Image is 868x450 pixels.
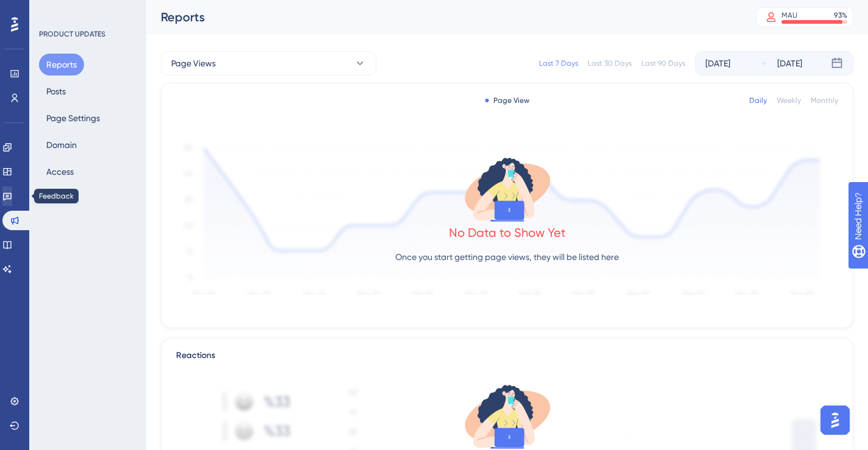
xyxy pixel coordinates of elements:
[834,10,847,20] div: 93 %
[705,56,730,71] div: [DATE]
[161,9,725,26] div: Reports
[171,56,216,71] span: Page Views
[641,58,685,68] div: Last 90 Days
[39,29,105,39] div: PRODUCT UPDATES
[39,107,107,129] button: Page Settings
[39,54,84,76] button: Reports
[161,51,376,76] button: Page Views
[817,402,853,438] iframe: UserGuiding AI Assistant Launcher
[29,3,76,18] span: Need Help?
[39,134,84,156] button: Domain
[449,224,566,241] div: No Data to Show Yet
[39,161,81,183] button: Access
[539,58,578,68] div: Last 7 Days
[782,10,797,20] div: MAU
[811,96,838,105] div: Monthly
[39,80,73,102] button: Posts
[588,58,632,68] div: Last 30 Days
[395,250,619,264] p: Once you start getting page views, they will be listed here
[777,96,801,105] div: Weekly
[777,56,802,71] div: [DATE]
[485,96,529,105] div: Page View
[176,348,838,363] div: Reactions
[749,96,767,105] div: Daily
